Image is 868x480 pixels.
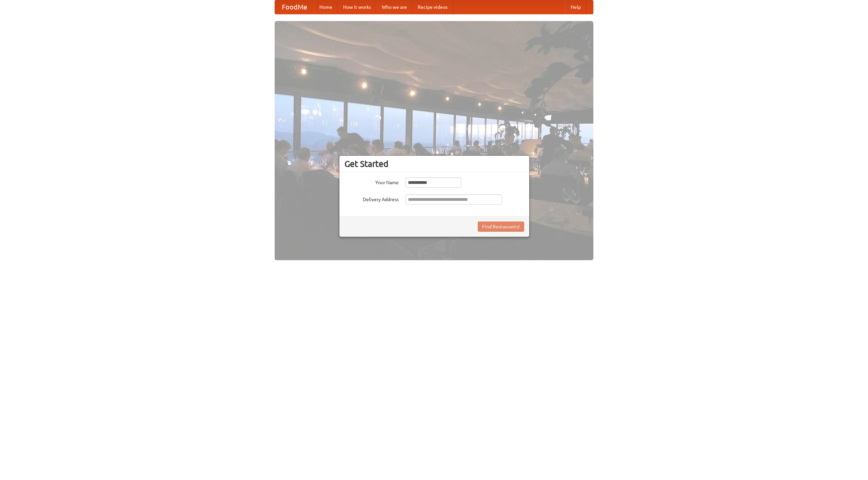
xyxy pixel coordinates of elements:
a: Recipe videos [412,0,453,14]
label: Delivery Address [344,194,399,203]
a: Who we are [376,0,412,14]
label: Your Name [344,177,399,186]
h3: Get Started [344,159,524,169]
button: Find Restaurants! [478,222,524,232]
a: FoodMe [275,0,314,14]
a: Help [565,0,586,14]
a: Home [314,0,338,14]
a: How it works [338,0,376,14]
